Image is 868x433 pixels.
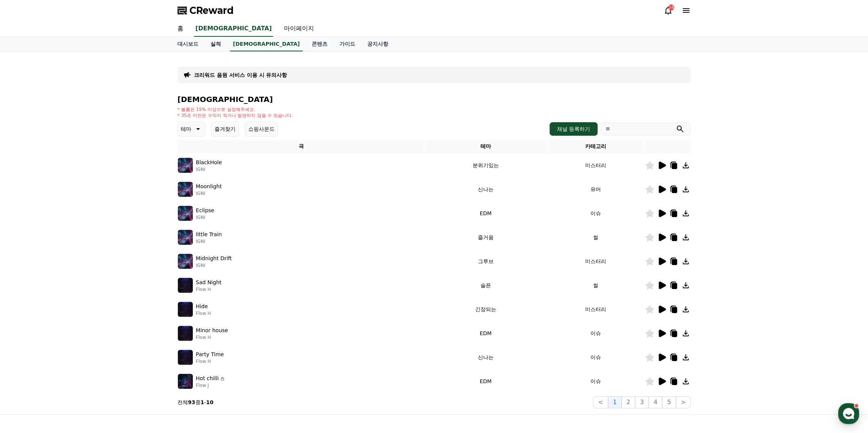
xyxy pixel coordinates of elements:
[196,190,222,196] p: IGNI
[178,374,193,389] img: music
[196,255,232,262] p: Midnight Drift
[178,206,193,221] img: music
[196,159,222,166] p: BlackHole
[425,249,547,273] td: 그루브
[188,399,195,405] strong: 93
[333,37,361,51] a: 가이드
[177,95,691,103] h4: [DEMOGRAPHIC_DATA]
[178,326,193,341] img: music
[425,225,547,249] td: 즐거움
[306,37,333,51] a: 콘텐츠
[196,303,208,310] p: Hide
[196,382,225,388] p: Flow J
[177,112,293,118] p: * 35초 미만은 수익이 적거나 발생하지 않을 수 있습니다.
[649,396,662,408] button: 4
[189,4,234,16] span: CReward
[245,121,278,136] button: 쇼핑사운드
[676,396,691,408] button: >
[196,231,222,238] p: little Train
[177,399,213,406] p: 전체 중 -
[196,375,219,382] p: Hot chilli
[547,345,645,369] td: 이슈
[550,122,598,136] button: 채널 등록하기
[361,37,394,51] a: 공지사항
[593,396,608,408] button: <
[547,139,645,153] th: 카테고리
[196,207,214,214] p: Eclipse
[69,249,78,255] span: 대화
[664,6,673,15] a: 24
[668,4,674,10] div: 24
[547,201,645,225] td: 이슈
[547,297,645,321] td: 미스터리
[547,177,645,201] td: 유머
[196,166,222,172] p: IGNI
[547,273,645,297] td: 썰
[171,21,189,37] a: 홈
[622,396,635,408] button: 2
[178,182,193,197] img: music
[178,302,193,317] img: music
[196,351,224,358] p: Party Time
[178,278,193,293] img: music
[178,350,193,365] img: music
[196,334,228,340] p: Flow H
[178,230,193,245] img: music
[230,37,303,51] a: [DEMOGRAPHIC_DATA]
[50,238,97,256] a: 대화
[24,249,28,255] span: 홈
[196,214,214,220] p: IGNI
[196,310,211,316] p: Flow H
[425,321,547,345] td: EDM
[278,21,320,37] a: 마이페이지
[204,37,227,51] a: 실적
[178,254,193,269] img: music
[194,71,287,79] a: 크리워드 음원 서비스 이용 시 유의사항
[2,238,50,256] a: 홈
[178,158,193,173] img: music
[425,369,547,393] td: EDM
[425,345,547,369] td: 신나는
[425,201,547,225] td: EDM
[196,183,222,190] p: Moonlight
[196,286,221,292] p: Flow H
[425,139,547,153] th: 테마
[547,225,645,249] td: 썰
[662,396,676,408] button: 5
[200,399,204,405] strong: 1
[177,139,425,153] th: 곡
[116,249,125,255] span: 설정
[181,124,191,134] p: 테마
[196,262,232,268] p: IGNI
[425,297,547,321] td: 긴장되는
[97,238,144,256] a: 설정
[177,4,234,16] a: CReward
[196,327,228,334] p: Minor house
[177,121,205,136] button: 테마
[547,153,645,177] td: 미스터리
[171,37,204,51] a: 대시보드
[211,121,239,136] button: 즐겨찾기
[425,177,547,201] td: 신나는
[196,358,224,364] p: Flow H
[425,273,547,297] td: 슬픈
[196,238,222,244] p: IGNI
[194,21,273,37] a: [DEMOGRAPHIC_DATA]
[547,369,645,393] td: 이슈
[547,321,645,345] td: 이슈
[635,396,649,408] button: 3
[177,106,293,112] p: * 볼륨은 15% 이상으로 설정해주세요.
[547,249,645,273] td: 미스터리
[206,399,213,405] strong: 10
[196,279,221,286] p: Sad Night
[425,153,547,177] td: 분위기있는
[608,396,622,408] button: 1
